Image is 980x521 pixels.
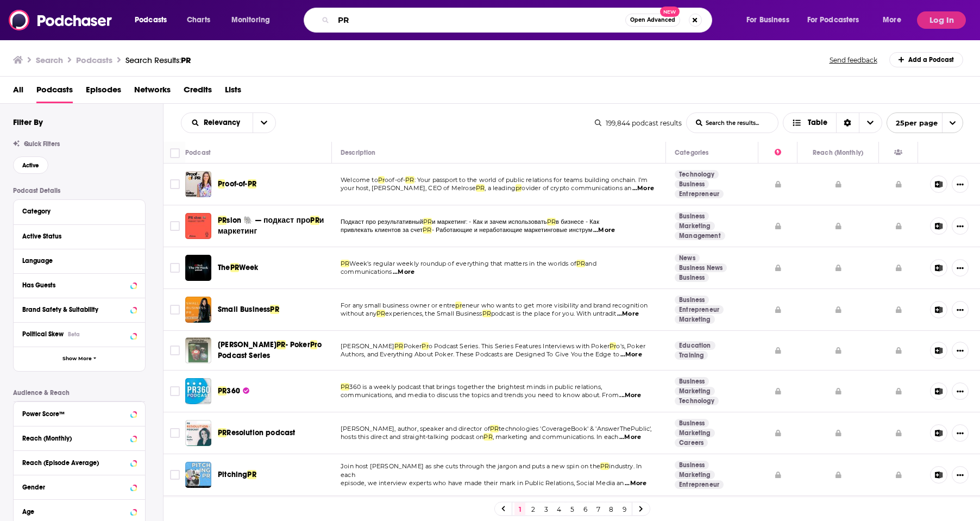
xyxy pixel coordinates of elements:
a: Entrepreneur [675,305,724,314]
div: Podcast [185,146,211,159]
span: [PERSON_NAME] [218,340,277,349]
span: PR [218,216,227,225]
span: experiences, the Small Business [385,310,482,317]
a: Business [675,419,709,428]
a: 8 [606,503,617,516]
img: The PR Week [185,255,211,281]
a: Add a Podcast [889,52,964,67]
span: episode, we interview experts who have made their mark in Public Relations, Social Media an [341,479,624,487]
span: PR [230,263,239,272]
span: Pr [218,179,225,189]
span: Credits [184,81,212,103]
button: Show More Button [952,217,969,235]
h3: Search [36,55,63,65]
span: PR [218,428,227,437]
span: и маркетинг: - Как и зачем использовать [432,218,546,225]
span: PR [476,184,485,192]
h2: Filter By [13,117,43,127]
span: More [883,12,901,28]
span: PR [490,425,499,432]
span: PR [248,179,256,189]
a: Education [675,341,715,350]
span: PR [270,305,279,314]
a: Management [675,231,725,240]
span: ...More [619,433,641,442]
button: Show More Button [952,175,969,193]
span: ...More [393,268,414,277]
span: Week [239,263,259,272]
a: Networks [134,81,171,103]
span: Toggle select row [170,386,180,396]
img: Small Business PR [185,297,211,323]
div: Power Score™ [22,410,127,418]
button: Power Score™ [22,406,136,420]
button: Show More [14,347,145,371]
span: PR [483,433,492,441]
button: Reach (Monthly) [22,431,136,444]
span: your host, [PERSON_NAME], CEO of Melrose [341,184,476,192]
button: Gender [22,480,136,493]
input: Search podcasts, credits, & more... [334,11,625,29]
a: Proof-of-PR [218,179,256,190]
a: Technology [675,397,719,405]
span: 360 [227,386,240,396]
div: Power Score [775,146,781,159]
a: Search Results:PR [125,55,191,65]
span: Подкаст про результативный [341,218,423,225]
span: Authors, and Everything About Poker. These Podcasts are Designed To Give You the Edge to [341,350,619,358]
h2: Choose List sort [181,112,276,133]
button: Show More Button [952,301,969,318]
p: Podcast Details [13,187,146,194]
span: Charts [187,12,210,28]
p: Audience & Reach [13,389,146,397]
a: Business [675,212,709,221]
span: communications [341,268,392,275]
button: Send feedback [826,55,881,65]
a: 3 [541,503,551,516]
span: PR [341,383,349,391]
a: News [675,254,700,262]
span: Poker [404,342,422,350]
a: Business [675,273,709,282]
a: Technology [675,170,719,179]
span: Active [22,162,39,168]
span: [PERSON_NAME], author, speaker and director of [341,425,490,432]
div: Reach (Monthly) [813,146,863,159]
a: Business [675,461,709,469]
span: Toggle select row [170,179,180,189]
button: Has Guests [22,278,136,292]
span: , marketing and communications. In each [493,433,619,441]
span: oof-of- [225,179,247,189]
span: podcast is the place for you. With untradit [491,310,616,317]
a: All [13,81,23,103]
span: ...More [632,184,654,193]
a: [PERSON_NAME]PR- PokerPro Podcast Series [218,340,325,361]
span: and [585,260,596,267]
span: Toggle select row [170,305,180,315]
span: Show More [62,356,92,362]
button: Choose View [783,112,882,133]
span: PR [181,55,191,65]
span: : Your passport to the world of public relations for teams building onchain. I’m [414,176,648,184]
a: PR Resolution podcast [185,420,211,446]
span: PR [394,342,403,350]
span: Resolution podcast [227,428,295,437]
span: ...More [593,226,615,235]
a: Charts [180,11,217,29]
div: Age [22,508,127,516]
button: Category [22,204,136,218]
span: PR [405,176,414,184]
a: PRslon 🐘 — подкаст проPRи маркетинг [218,215,325,237]
span: PR [218,386,227,396]
button: Active [13,156,48,174]
a: Podcasts [36,81,73,103]
a: PRResolution podcast [218,428,295,438]
a: 1 [514,503,525,516]
span: Podcasts [135,12,167,28]
button: Show More Button [952,382,969,400]
a: 4 [554,503,564,516]
div: Search podcasts, credits, & more... [314,8,723,33]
